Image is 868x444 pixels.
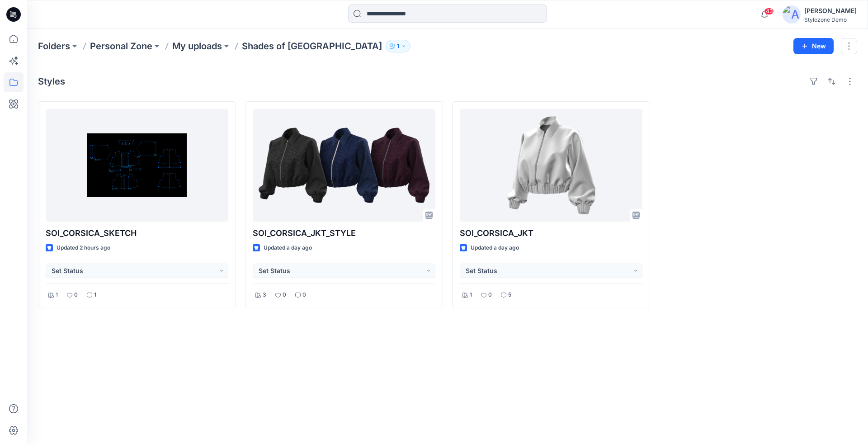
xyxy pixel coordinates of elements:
[488,290,492,300] p: 0
[263,290,266,300] p: 3
[56,290,58,300] p: 1
[38,76,65,87] h4: Styles
[793,38,834,54] button: New
[94,290,96,300] p: 1
[764,8,774,15] span: 43
[386,40,410,52] button: 1
[397,41,399,51] p: 1
[90,40,152,52] a: Personal Zone
[508,290,511,300] p: 5
[804,16,857,23] div: Stylezone Demo
[804,5,857,16] div: [PERSON_NAME]
[460,227,642,240] p: SOI_CORSICA_JKT
[302,290,306,300] p: 0
[783,5,801,24] img: avatar
[470,290,472,300] p: 1
[460,109,642,222] a: SOI_CORSICA_JKT
[253,109,435,222] a: SOI_CORSICA_JKT_STYLE
[242,40,382,52] p: Shades of [GEOGRAPHIC_DATA]
[471,243,519,253] p: Updated a day ago
[46,109,228,222] a: SOI_CORSICA_SKETCH
[46,227,228,240] p: SOI_CORSICA_SKETCH
[283,290,286,300] p: 0
[172,40,222,52] a: My uploads
[38,40,70,52] a: Folders
[57,243,110,253] p: Updated 2 hours ago
[74,290,78,300] p: 0
[253,227,435,240] p: SOI_CORSICA_JKT_STYLE
[264,243,312,253] p: Updated a day ago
